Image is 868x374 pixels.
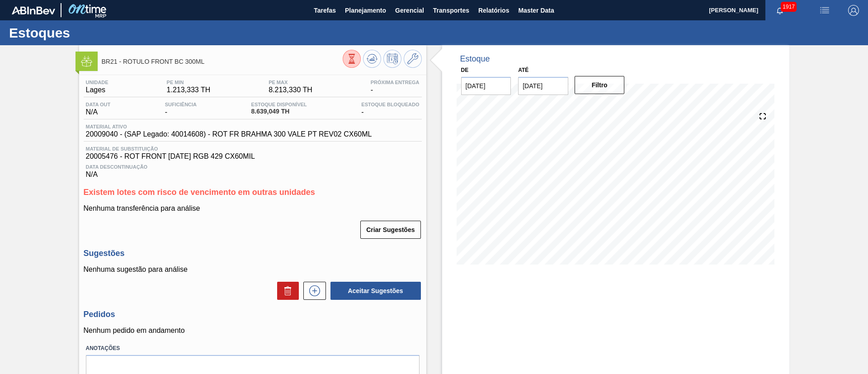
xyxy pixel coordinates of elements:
[360,221,420,239] button: Criar Sugestões
[404,50,422,68] button: Ir ao Master Data / Geral
[81,56,92,67] img: Ícone
[345,5,386,16] span: Planejamento
[433,5,469,16] span: Transportes
[518,77,568,95] input: dd/mm/yyyy
[478,5,509,16] span: Relatórios
[361,220,421,240] div: Criar Sugestões
[819,5,830,16] img: userActions
[383,50,401,68] button: Programar Estoque
[575,76,625,94] button: Filtro
[326,281,422,301] div: Aceitar Sugestões
[343,50,361,68] button: Visão Geral dos Estoques
[273,282,299,300] div: Excluir Sugestões
[314,5,336,16] span: Tarefas
[781,2,797,12] span: 1917
[361,102,419,107] span: Estoque Bloqueado
[461,67,469,73] label: De
[251,102,307,107] span: Estoque Disponível
[368,80,422,94] div: -
[461,77,511,95] input: dd/mm/yyyy
[86,164,420,170] span: Data Descontinuação
[167,80,211,85] span: PE MIN
[269,80,312,85] span: PE MAX
[86,102,111,107] span: Data out
[84,249,422,258] h3: Sugestões
[299,282,326,300] div: Nova sugestão
[86,342,420,355] label: Anotações
[86,152,420,161] span: 20005476 - ROT FRONT [DATE] RGB 429 CX60MIL
[765,4,794,17] button: Notificações
[86,146,420,151] span: Material de Substituição
[84,204,422,213] p: Nenhuma transferência para análise
[251,108,307,115] span: 8.639,049 TH
[84,327,422,335] p: Nenhum pedido em andamento
[163,102,199,116] div: -
[84,161,422,179] div: N/A
[12,6,55,14] img: TNhmsLtSVTkK8tSr43FrP2fwEKptu5GPRR3wAAAABJRU5ErkJggg==
[86,124,372,129] span: Material ativo
[84,310,422,319] h3: Pedidos
[84,188,315,197] span: Existem lotes com risco de vencimento em outras unidades
[330,282,421,300] button: Aceitar Sugestões
[395,5,424,16] span: Gerencial
[167,86,211,94] span: 1.213,333 TH
[86,80,108,85] span: Unidade
[165,102,197,107] span: Suficiência
[102,58,343,65] span: BR21 - RÓTULO FRONT BC 300ML
[371,80,420,85] span: Próxima Entrega
[9,28,170,38] h1: Estoques
[359,102,421,116] div: -
[84,102,113,116] div: N/A
[84,265,422,274] p: Nenhuma sugestão para análise
[460,54,490,64] div: Estoque
[86,130,372,138] span: 20009040 - (SAP Legado: 40014608) - ROT FR BRAHMA 300 VALE PT REV02 CX60ML
[848,5,859,16] img: Logout
[86,86,108,94] span: Lages
[269,86,312,94] span: 8.213,330 TH
[518,5,554,16] span: Master Data
[363,50,381,68] button: Atualizar Gráfico
[518,67,528,73] label: Até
